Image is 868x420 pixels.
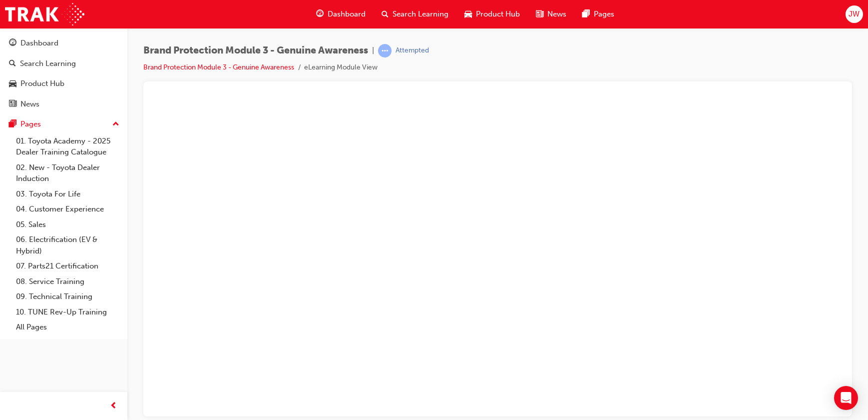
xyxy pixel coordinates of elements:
[5,3,84,25] img: Trak
[110,400,117,412] span: prev-icon
[12,217,123,232] a: 05. Sales
[12,201,123,217] a: 04. Customer Experience
[12,232,123,258] a: 06. Electrification (EV & Hybrid)
[594,8,614,20] span: Pages
[4,32,123,115] button: DashboardSearch LearningProduct HubNews
[528,4,574,24] a: news-iconNews
[12,186,123,202] a: 03. Toyota For Life
[464,8,472,20] span: car-icon
[12,319,123,335] a: All Pages
[4,115,123,133] button: Pages
[9,100,16,109] span: news-icon
[4,54,123,73] a: Search Learning
[372,45,374,56] span: |
[308,4,374,24] a: guage-iconDashboard
[20,98,39,110] div: News
[12,160,123,186] a: 02. New - Toyota Dealer Induction
[20,118,41,130] div: Pages
[12,133,123,160] a: 01. Toyota Academy - 2025 Dealer Training Catalogue
[9,59,16,68] span: search-icon
[9,120,16,129] span: pages-icon
[582,8,590,20] span: pages-icon
[574,4,622,24] a: pages-iconPages
[143,63,294,71] a: Brand Protection Module 3 - Genuine Awareness
[4,74,123,93] a: Product Hub
[112,118,119,131] span: up-icon
[12,289,123,304] a: 09. Technical Training
[143,45,368,56] span: Brand Protection Module 3 - Genuine Awareness
[846,5,863,23] button: JW
[20,78,64,89] div: Product Hub
[393,8,448,20] span: Search Learning
[12,304,123,320] a: 10. TUNE Rev-Up Training
[9,39,16,48] span: guage-icon
[9,79,16,88] span: car-icon
[316,8,324,20] span: guage-icon
[834,386,858,410] div: Open Intercom Messenger
[374,4,456,24] a: search-iconSearch Learning
[456,4,528,24] a: car-iconProduct Hub
[382,8,389,20] span: search-icon
[476,8,520,20] span: Product Hub
[12,274,123,289] a: 08. Service Training
[20,37,58,49] div: Dashboard
[536,8,543,20] span: news-icon
[20,58,76,69] div: Search Learning
[849,8,860,20] span: JW
[396,46,429,55] div: Attempted
[12,258,123,274] a: 07. Parts21 Certification
[547,8,566,20] span: News
[4,34,123,52] a: Dashboard
[4,95,123,113] a: News
[304,62,378,73] li: eLearning Module View
[378,44,392,57] span: learningRecordVerb_ATTEMPT-icon
[328,8,366,20] span: Dashboard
